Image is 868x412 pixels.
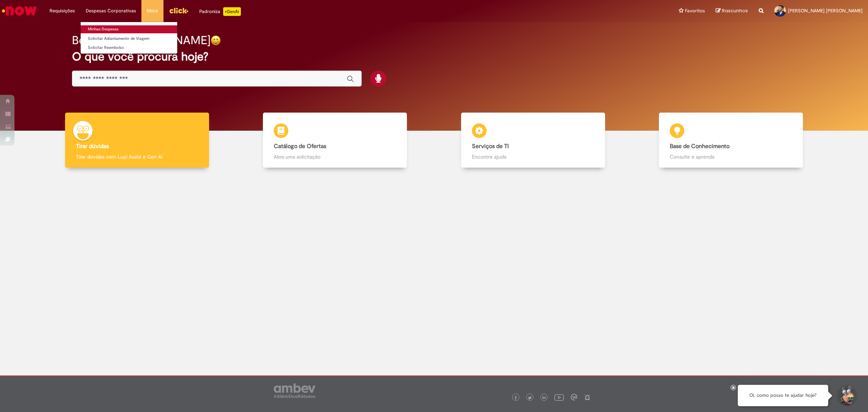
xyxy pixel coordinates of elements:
[223,7,241,16] p: +GenAi
[472,153,594,160] p: Encontre ajuda
[584,394,591,400] img: logo_footer_naosei.png
[236,113,434,168] a: Catálogo de Ofertas Abra uma solicitação
[76,143,109,150] b: Tirar dúvidas
[571,394,577,400] img: logo_footer_workplace.png
[199,7,241,16] div: Padroniza
[788,8,863,14] span: [PERSON_NAME] [PERSON_NAME]
[81,44,177,52] a: Solicitar Reembolso
[274,383,315,398] img: logo_footer_ambev_rotulo_gray.png
[434,113,632,168] a: Serviços de TI Encontre ajuda
[472,143,509,150] b: Serviços de TI
[632,113,830,168] a: Base de Conhecimento Consulte e aprenda
[716,8,748,14] a: Rascunhos
[514,396,518,400] img: logo_footer_facebook.png
[528,396,532,400] img: logo_footer_twitter.png
[554,392,564,402] img: logo_footer_youtube.png
[147,7,158,14] span: More
[81,25,177,33] a: Minhas Despesas
[169,5,188,16] img: click_logo_yellow_360x200.png
[50,7,75,14] span: Requisições
[86,7,136,14] span: Despesas Corporativas
[722,7,748,14] span: Rascunhos
[835,385,857,407] button: Iniciar Conversa de Suporte
[274,153,396,160] p: Abra uma solicitação
[72,34,210,47] h2: Bom dia, [PERSON_NAME]
[1,4,38,18] img: ServiceNow
[210,35,221,46] img: happy-face.png
[738,385,828,406] div: Oi, como posso te ajudar hoje?
[38,113,236,168] a: Tirar dúvidas Tirar dúvidas com Lupi Assist e Gen Ai
[274,143,326,150] b: Catálogo de Ofertas
[81,35,177,43] a: Solicitar Adiantamento de Viagem
[72,50,796,63] h2: O que você procura hoje?
[76,153,198,160] p: Tirar dúvidas com Lupi Assist e Gen Ai
[670,143,729,150] b: Base de Conhecimento
[542,396,546,400] img: logo_footer_linkedin.png
[670,153,792,160] p: Consulte e aprenda
[80,22,178,54] ul: Despesas Corporativas
[685,7,705,14] span: Favoritos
